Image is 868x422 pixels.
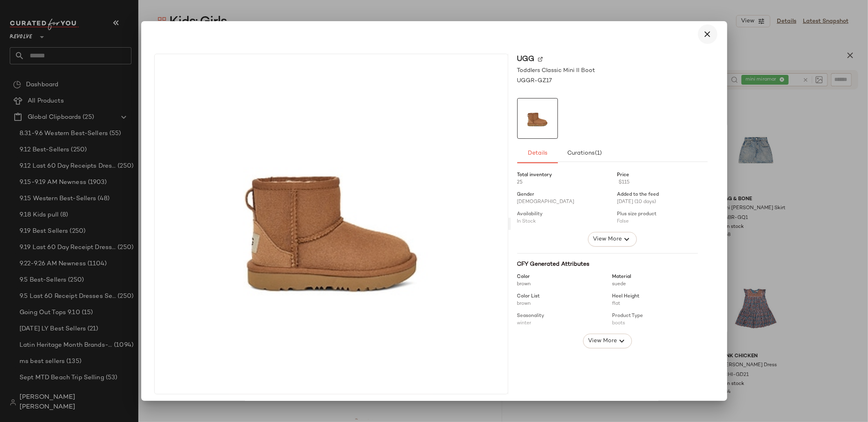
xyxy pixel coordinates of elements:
[538,57,543,61] img: svg%3e
[583,334,632,348] button: View More
[566,150,602,157] span: Curations
[595,150,602,157] span: (1)
[517,66,595,75] span: Toddlers Classic Mini II Boot
[527,150,547,157] span: Details
[518,98,558,138] img: UGGR-GZ17_V1.jpg
[517,77,552,85] span: UGGR-GZ17
[517,54,535,65] span: UGG
[593,234,622,244] span: View More
[588,336,617,346] span: View More
[517,260,698,269] div: CFY Generated Attributes
[155,54,508,394] img: UGGR-GZ17_V1.jpg
[588,232,636,247] button: View More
